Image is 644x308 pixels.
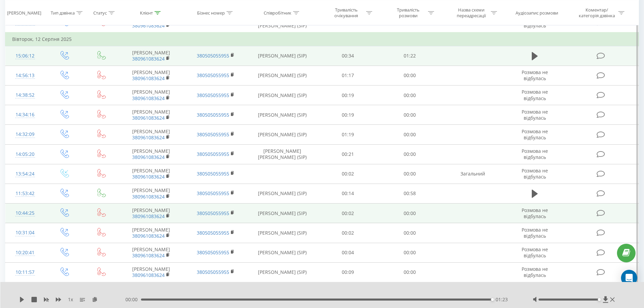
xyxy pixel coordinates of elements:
a: 380961083624 [132,233,165,239]
td: 00:00 [379,66,441,85]
a: 380505055955 [197,131,229,138]
div: 14:32:09 [12,128,38,141]
td: [PERSON_NAME] (SIP) [248,125,317,144]
div: Статус [93,10,107,16]
a: 380505055955 [197,210,229,216]
a: 380505055955 [197,19,229,26]
td: [PERSON_NAME] (SIP) [248,66,317,85]
div: 10:44:25 [12,207,38,220]
span: Розмова не відбулась [522,89,548,101]
a: 380961083624 [132,213,165,219]
td: 00:14 [317,184,379,203]
td: 00:02 [317,223,379,243]
div: Open Intercom Messenger [621,270,637,286]
td: 00:00 [379,243,441,262]
td: [PERSON_NAME] (SIP) [248,223,317,243]
td: 00:02 [317,164,379,184]
td: [PERSON_NAME] (SIP) [248,105,317,125]
div: 10:11:57 [12,266,38,279]
td: 00:19 [317,105,379,125]
div: Тип дзвінка [51,10,75,16]
a: 380505055955 [197,92,229,98]
td: [PERSON_NAME] (SIP) [248,184,317,203]
td: [PERSON_NAME] [119,184,183,203]
td: [PERSON_NAME] [119,46,183,66]
div: 14:05:20 [12,148,38,161]
td: [PERSON_NAME] [PERSON_NAME] (SIP) [248,144,317,164]
a: 380505055955 [197,112,229,118]
span: 01:23 [496,296,508,303]
div: Коментар/категорія дзвінка [577,7,617,19]
div: Бізнес номер [197,10,225,16]
td: [PERSON_NAME] (SIP) [248,204,317,223]
div: 11:53:42 [12,187,38,200]
span: Розмова не відбулась [522,207,548,219]
span: Розмова не відбулась [522,246,548,259]
div: [PERSON_NAME] [7,10,41,16]
td: 01:22 [379,46,441,66]
td: [PERSON_NAME] [119,144,183,164]
a: 380505055955 [197,72,229,78]
span: 1 x [68,296,73,303]
td: 00:00 [379,262,441,282]
td: [PERSON_NAME] (SIP) [248,243,317,262]
a: 380505055955 [197,52,229,59]
a: 380961083624 [132,173,165,180]
td: 00:00 [379,105,441,125]
td: 01:19 [317,125,379,144]
td: 00:21 [317,144,379,164]
td: Вівторок, 12 Серпня 2025 [5,32,639,46]
td: 00:00 [379,164,441,184]
td: [PERSON_NAME] [119,262,183,282]
td: [PERSON_NAME] [119,204,183,223]
a: 380961083624 [132,115,165,121]
a: 380505055955 [197,190,229,196]
span: Розмова не відбулась [522,227,548,239]
td: 00:02 [317,204,379,223]
a: 380961083624 [132,55,165,62]
td: [PERSON_NAME] [119,66,183,85]
td: [PERSON_NAME] [119,105,183,125]
td: 00:00 [379,204,441,223]
span: Розмова не відбулась [522,167,548,180]
span: Розмова не відбулась [522,266,548,278]
span: 00:00 [125,296,141,303]
td: Загальний [440,164,505,184]
td: 00:58 [379,184,441,203]
td: [PERSON_NAME] [119,223,183,243]
span: Розмова не відбулась [522,128,548,141]
span: Розмова не відбулась [522,109,548,121]
td: 00:04 [317,243,379,262]
div: Тривалість розмови [390,7,426,19]
td: 00:00 [379,223,441,243]
td: 00:09 [317,262,379,282]
a: 380961083624 [132,154,165,160]
a: 380961083624 [132,193,165,200]
td: [PERSON_NAME] [119,86,183,105]
span: Розмова не відбулась [522,69,548,81]
div: Клієнт [140,10,153,16]
td: 00:19 [317,86,379,105]
a: 380505055955 [197,249,229,256]
a: 380961083624 [132,22,165,29]
div: Назва схеми переадресації [453,7,489,19]
div: 14:34:16 [12,108,38,121]
div: Співробітник [264,10,291,16]
span: Розмова не відбулась [522,148,548,160]
td: [PERSON_NAME] (SIP) [248,262,317,282]
div: 15:06:12 [12,49,38,63]
div: 14:56:13 [12,69,38,82]
div: 13:54:24 [12,167,38,181]
td: 01:17 [317,66,379,85]
td: [PERSON_NAME] (SIP) [248,46,317,66]
td: 00:00 [379,86,441,105]
a: 380961083624 [132,134,165,141]
a: 380505055955 [197,269,229,275]
td: 00:00 [379,125,441,144]
td: [PERSON_NAME] (SIP) [248,86,317,105]
div: Аудіозапис розмови [516,10,558,16]
div: 14:38:52 [12,89,38,102]
div: Accessibility label [491,298,494,301]
td: [PERSON_NAME] [119,164,183,184]
td: [PERSON_NAME] [119,125,183,144]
